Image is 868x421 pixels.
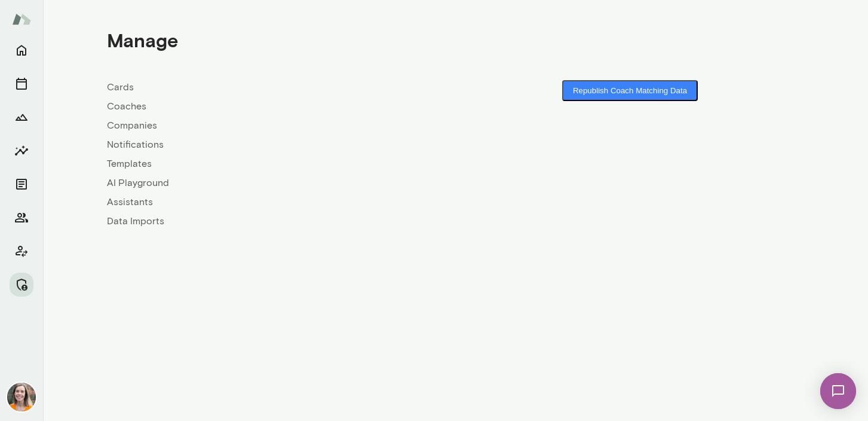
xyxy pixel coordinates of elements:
a: Coaches [107,99,456,114]
a: AI Playground [107,176,456,190]
a: Assistants [107,195,456,209]
button: Republish Coach Matching Data [562,80,698,101]
button: Sessions [10,72,33,96]
button: Insights [10,139,33,163]
a: Notifications [107,138,456,152]
button: Home [10,38,33,62]
button: Members [10,206,33,230]
button: Manage [10,273,33,297]
h4: Manage [107,29,178,51]
a: Data Imports [107,214,456,228]
button: Client app [10,239,33,263]
img: Mento [12,8,31,30]
a: Companies [107,118,456,133]
button: Documents [10,172,33,196]
a: Templates [107,157,456,171]
img: Carrie Kelly [7,383,36,411]
a: Cards [107,80,456,94]
button: Growth Plan [10,105,33,129]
